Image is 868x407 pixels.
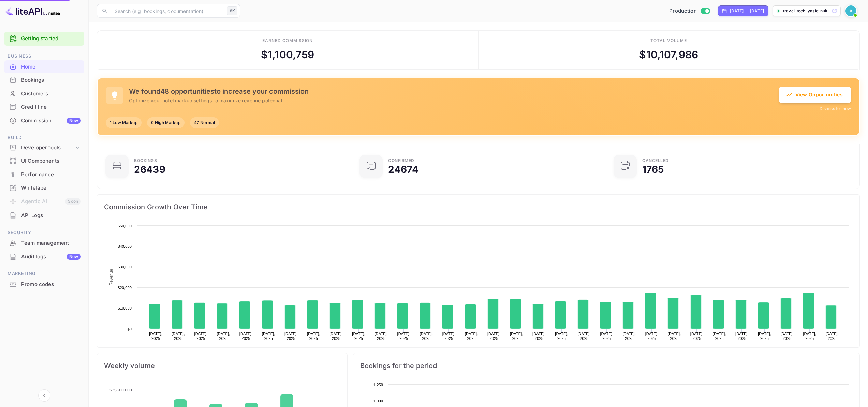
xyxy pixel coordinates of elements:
text: [DATE], 2025 [645,332,659,341]
text: [DATE], 2025 [780,332,794,341]
span: 0 High Markup [147,120,185,126]
text: Revenue [109,269,114,285]
tspan: $ 2,800,000 [109,388,132,392]
img: LiteAPI logo [5,5,60,16]
text: [DATE], 2025 [329,332,343,341]
a: Promo codes [4,278,84,290]
button: View Opportunities [779,87,851,103]
div: Bookings [21,76,81,84]
span: Weekly volume [104,360,340,371]
div: Performance [4,168,84,181]
div: Customers [21,90,81,98]
div: New [67,118,81,124]
span: Commission Growth Over Time [104,201,853,212]
div: Audit logsNew [4,250,84,263]
div: Developer tools [21,144,74,152]
div: UI Components [21,157,81,165]
text: [DATE], 2025 [690,332,704,341]
text: $50,000 [118,224,132,228]
text: [DATE], 2025 [510,332,523,341]
div: 1765 [642,165,664,174]
a: Performance [4,168,84,181]
div: UI Components [4,154,84,168]
text: $40,000 [118,244,132,248]
text: [DATE], 2025 [735,332,749,341]
text: [DATE], 2025 [284,332,298,341]
div: CANCELLED [642,159,669,163]
text: [DATE], 2025 [487,332,501,341]
div: Credit line [21,103,81,111]
text: [DATE], 2025 [352,332,365,341]
div: Switch to Sandbox mode [666,7,712,15]
span: Bookings for the period [360,360,853,371]
a: Whitelabel [4,181,84,194]
div: Whitelabel [21,184,81,192]
input: Search (e.g. bookings, documentation) [111,4,224,18]
text: [DATE], 2025 [713,332,726,341]
div: 24674 [388,165,418,174]
text: $10,000 [118,306,132,310]
text: $30,000 [118,265,132,269]
text: [DATE], 2025 [217,332,230,341]
span: 47 Normal [190,120,219,126]
a: API Logs [4,209,84,222]
h5: We found 48 opportunities to increase your commission [129,87,779,95]
div: Team management [4,237,84,250]
span: Security [4,229,84,237]
text: 1,000 [373,399,383,403]
p: travel-tech-yas1c.nuit... [783,8,830,14]
a: Bookings [4,74,84,86]
div: $ 10,107,986 [639,47,698,62]
p: Optimize your hotel markup settings to maximize revenue potential [129,97,779,104]
span: Business [4,52,84,60]
div: 26439 [134,165,165,174]
text: [DATE], 2025 [194,332,207,341]
text: [DATE], 2025 [397,332,410,341]
a: Team management [4,237,84,249]
div: Home [4,60,84,74]
div: Audit logs [21,253,81,261]
text: [DATE], 2025 [307,332,320,341]
text: [DATE], 2025 [149,332,162,341]
a: CommissionNew [4,114,84,127]
div: CommissionNew [4,114,84,127]
div: Home [21,63,81,71]
a: Credit line [4,101,84,113]
text: [DATE], 2025 [420,332,433,341]
div: Whitelabel [4,181,84,195]
span: 1 Low Markup [106,120,142,126]
div: Getting started [4,32,84,46]
text: [DATE], 2025 [374,332,388,341]
div: $ 1,100,759 [261,47,314,62]
text: $20,000 [118,286,132,290]
div: API Logs [21,212,81,220]
button: Dismiss for now [820,106,851,112]
div: Bookings [134,159,157,163]
text: [DATE], 2025 [668,332,681,341]
img: Revolut [845,5,856,16]
text: 1,250 [373,383,383,387]
a: UI Components [4,154,84,167]
text: [DATE], 2025 [803,332,816,341]
text: [DATE], 2025 [758,332,771,341]
text: [DATE], 2025 [623,332,636,341]
div: Total volume [650,37,687,44]
a: Home [4,60,84,73]
div: Developer tools [4,142,84,154]
div: Bookings [4,74,84,87]
text: [DATE], 2025 [600,332,613,341]
span: Build [4,134,84,141]
div: [DATE] — [DATE] [730,8,764,14]
text: [DATE], 2025 [825,332,839,341]
text: [DATE], 2025 [442,332,456,341]
div: API Logs [4,209,84,222]
button: Collapse navigation [38,389,50,402]
text: $0 [127,327,132,331]
a: Customers [4,87,84,100]
div: Earned commission [262,37,313,44]
div: Commission [21,117,81,125]
div: Team management [21,239,81,247]
div: New [67,254,81,260]
div: Customers [4,87,84,101]
a: Getting started [21,35,81,43]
